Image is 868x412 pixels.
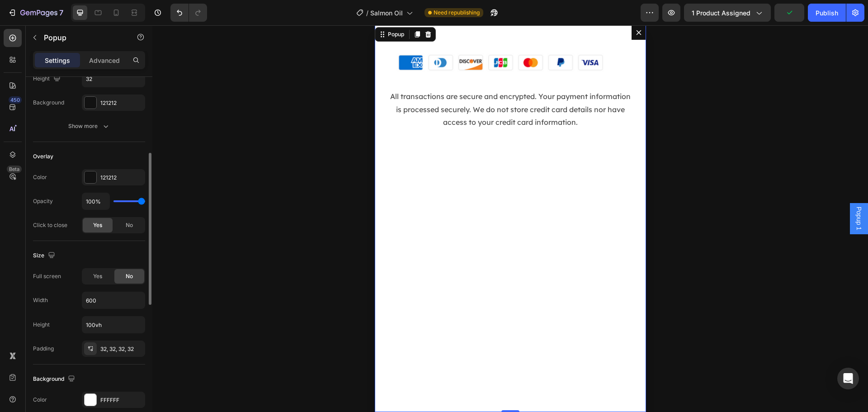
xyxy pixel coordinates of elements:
[100,99,143,107] div: 121212
[82,292,145,308] input: Auto
[370,8,403,18] span: Salmon Oil
[33,118,145,134] button: Show more
[33,173,47,181] div: Color
[7,166,22,173] div: Beta
[93,272,102,280] span: Yes
[366,8,368,18] span: /
[237,64,479,104] div: Rich Text Editor. Editing area: main
[33,250,57,262] div: Size
[4,4,67,22] button: 7
[237,14,479,53] img: gempages_541201375673975738-b71fc6b3-5b27-417c-b692-49c21112f94a.png
[59,7,63,18] p: 7
[33,73,62,85] div: Height
[100,345,143,353] div: 32, 32, 32, 32
[33,321,50,329] div: Height
[89,56,120,65] p: Advanced
[100,396,143,404] div: FFFFFF
[82,193,109,209] input: Auto
[126,221,133,229] span: No
[126,272,133,280] span: No
[33,373,77,385] div: Background
[93,221,102,229] span: Yes
[684,4,771,22] button: 1 product assigned
[33,152,53,161] div: Overlay
[33,99,64,107] div: Background
[33,221,67,229] div: Click to close
[152,25,868,412] iframe: Design area
[44,32,121,43] p: Popup
[33,296,48,304] div: Width
[33,197,53,205] div: Opacity
[238,65,478,104] p: All transactions are secure and encrypted. Your payment information is processed securely. We do ...
[702,181,711,205] span: Popup 1
[82,71,145,87] input: Auto
[434,9,480,17] span: Need republishing
[100,174,143,182] div: 121212
[9,96,22,104] div: 450
[234,5,254,13] div: Popup
[808,4,846,22] button: Publish
[82,317,145,333] input: Auto
[816,8,838,18] div: Publish
[837,368,859,389] div: Open Intercom Messenger
[33,345,54,353] div: Padding
[68,122,110,131] div: Show more
[45,56,70,65] p: Settings
[692,8,750,18] span: 1 product assigned
[33,396,47,404] div: Color
[170,4,207,22] div: Undo/Redo
[33,272,61,280] div: Full screen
